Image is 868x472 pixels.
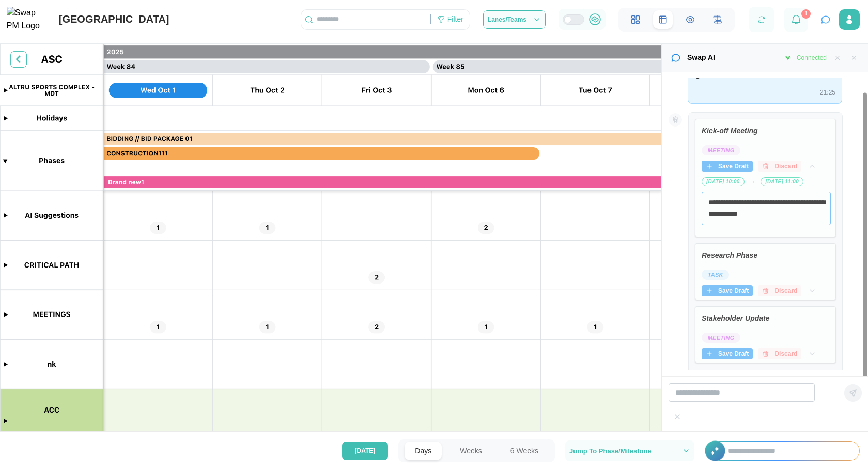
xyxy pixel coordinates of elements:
button: Close chat [818,12,833,27]
span: Save Draft [718,349,749,359]
span: Save Draft [718,286,749,296]
div: 21:25 [695,368,836,378]
span: Save Draft [718,161,749,171]
span: MEETING [708,146,735,155]
span: Discard [774,161,797,171]
span: TASK [708,270,723,279]
button: Save Draft [702,285,753,296]
button: Close chat [848,52,860,64]
button: Lanes/Teams [483,10,546,29]
button: Refresh Grid [754,12,769,27]
span: Discard [774,349,797,359]
div: Stakeholder Update [702,313,769,324]
div: Kick-off Meeting [702,125,758,137]
div: + [705,441,860,461]
button: Clear messages [832,52,843,64]
button: [DATE] [342,442,389,460]
button: 6 Weeks [500,442,549,460]
div: Connected [797,53,827,63]
span: Jump To Phase/Milestone [569,448,652,454]
div: Filter [447,14,463,25]
button: Discard [758,348,801,359]
button: Discard [758,161,801,172]
button: Days [405,442,442,460]
div: → [750,177,756,187]
button: Jump To Phase/Milestone [565,440,694,461]
img: Swap PM Logo [7,7,49,33]
button: Save Draft [702,161,753,172]
div: Swap AI [687,52,715,64]
div: Research Phase [702,250,757,261]
div: 21:25 [694,88,835,98]
button: Discard [758,285,801,296]
span: [DATE] [355,442,376,460]
div: 1 [801,9,811,19]
button: Save Draft [702,348,753,359]
span: MEETING [708,333,735,342]
span: Discard [774,286,797,296]
button: Weeks [450,442,492,460]
span: [DATE] 10:00 [706,178,740,186]
div: [GEOGRAPHIC_DATA] [59,11,169,27]
span: Lanes/Teams [488,17,526,23]
span: [DATE] 11:00 [765,178,799,186]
